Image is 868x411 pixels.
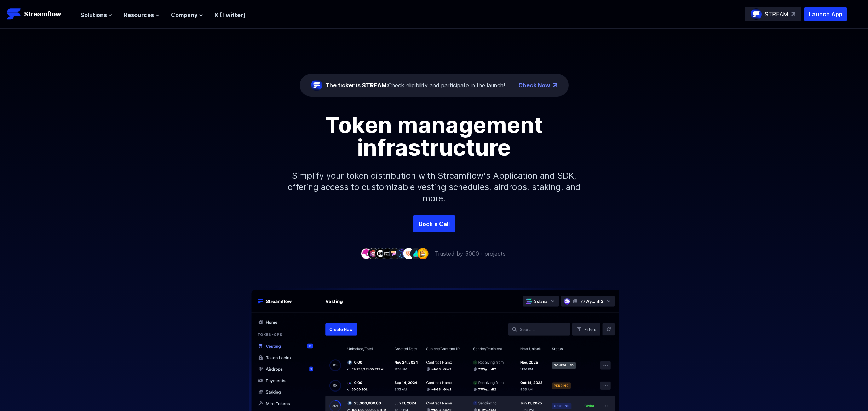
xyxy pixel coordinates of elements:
a: Book a Call [413,215,455,232]
h1: Token management infrastructure [275,114,593,159]
p: Streamflow [24,9,61,19]
span: Company [171,11,197,19]
img: streamflow-logo-circle.png [311,80,322,91]
p: Simplify your token distribution with Streamflow's Application and SDK, offering access to custom... [282,159,586,215]
a: STREAM [745,7,801,21]
button: Solutions [80,11,113,19]
button: Launch App [804,7,847,21]
p: STREAM [765,10,788,18]
img: company-2 [368,248,379,259]
div: Check eligibility and participate in the launch! [325,81,505,89]
a: X (Twitter) [214,11,246,18]
span: Resources [124,11,154,19]
img: company-1 [361,248,372,259]
img: company-9 [417,248,429,259]
span: The ticker is STREAM: [325,82,388,89]
img: company-3 [375,248,386,259]
span: Solutions [80,11,107,19]
a: Check Now [518,81,550,89]
a: Streamflow [7,7,73,21]
img: company-6 [396,248,407,259]
img: company-4 [382,248,393,259]
img: streamflow-logo-circle.png [751,8,762,20]
img: top-right-arrow.svg [791,12,795,16]
img: company-5 [389,248,400,259]
img: company-7 [403,248,414,259]
button: Resources [124,11,160,19]
button: Company [171,11,203,19]
img: top-right-arrow.png [553,83,557,87]
img: company-8 [410,248,421,259]
img: Streamflow Logo [7,7,21,21]
p: Trusted by 5000+ projects [435,249,506,258]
